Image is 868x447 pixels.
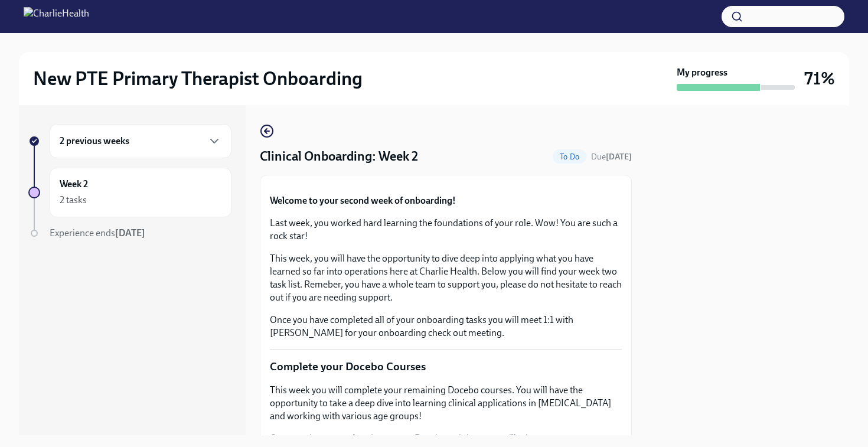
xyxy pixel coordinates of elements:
[270,217,622,243] p: Last week, you worked hard learning the foundations of your role. Wow! You are such a rock star!
[50,124,231,158] div: 2 previous weeks
[50,227,145,239] span: Experience ends
[270,359,622,374] p: Complete your Docebo Courses
[24,7,89,26] img: CharlieHealth
[60,194,87,207] div: 2 tasks
[804,68,835,89] h3: 71%
[60,178,88,191] h6: Week 2
[270,195,456,206] strong: Welcome to your second week of onboarding!
[591,152,632,162] span: Due
[270,384,622,423] p: This week you will complete your remaining Docebo courses. You will have the opportunity to take ...
[260,148,418,165] h4: Clinical Onboarding: Week 2
[28,168,231,217] a: Week 22 tasks
[33,67,363,90] h2: New PTE Primary Therapist Onboarding
[60,135,129,148] h6: 2 previous weeks
[606,152,632,162] strong: [DATE]
[553,152,586,161] span: To Do
[270,252,622,304] p: This week, you will have the opportunity to dive deep into applying what you have learned so far ...
[270,314,622,340] p: Once you have completed all of your onboarding tasks you will meet 1:1 with [PERSON_NAME] for you...
[677,66,727,79] strong: My progress
[591,151,632,162] span: September 6th, 2025 09:00
[115,227,145,239] strong: [DATE]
